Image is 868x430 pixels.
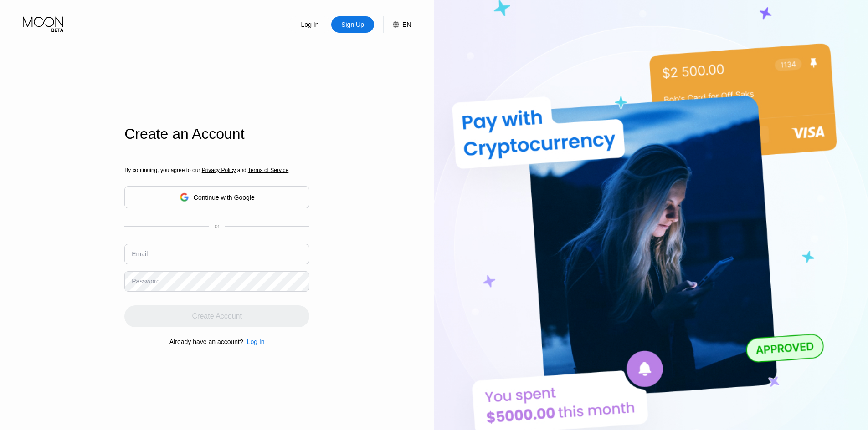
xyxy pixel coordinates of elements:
div: Email [132,250,148,258]
div: Continue with Google [194,194,255,201]
div: EN [402,21,411,28]
span: Terms of Service [248,167,288,173]
div: EN [383,16,411,33]
span: Privacy Policy [202,167,236,173]
div: Sign Up [331,16,374,33]
div: Already have an account? [169,338,243,345]
div: Password [132,278,159,285]
div: Sign Up [340,20,365,29]
div: Log In [247,338,265,345]
span: and [236,167,248,173]
div: By continuing, you agree to our [124,167,309,173]
div: Log In [300,20,320,29]
div: Create an Account [124,126,309,142]
div: or [215,223,220,229]
div: Log In [288,16,331,33]
div: Log In [243,338,265,345]
div: Continue with Google [124,186,309,208]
